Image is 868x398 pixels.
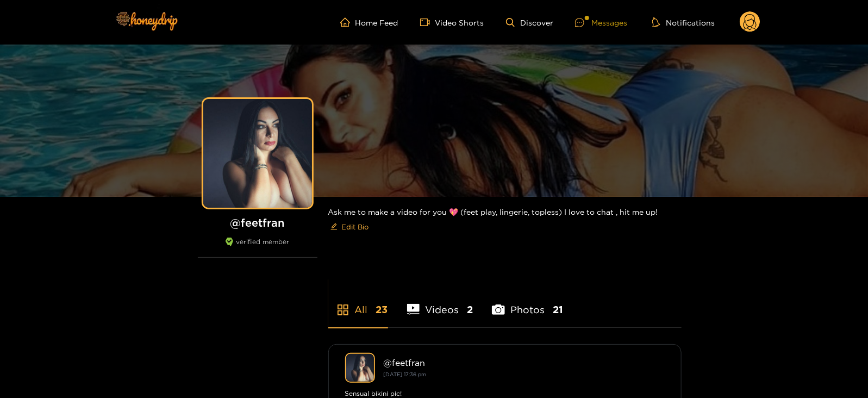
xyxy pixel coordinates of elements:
span: 21 [553,303,563,316]
div: Messages [575,16,627,29]
a: Discover [506,18,553,27]
span: 2 [467,303,473,316]
li: All [328,278,388,327]
button: Notifications [649,17,718,28]
li: Videos [407,278,473,327]
span: video-camera [420,17,435,27]
span: edit [330,223,338,231]
a: Video Shorts [420,17,484,27]
div: Ask me to make a video for you 💖 (feet play, lingerie, topless) I love to chat , hit me up! [328,197,682,244]
div: verified member [198,238,317,258]
li: Photos [492,278,563,327]
span: appstore [336,303,349,316]
div: @ feetfran [384,358,665,368]
img: feetfran [345,353,375,383]
a: Home Feed [340,17,398,27]
small: [DATE] 17:36 pm [384,371,427,377]
span: home [340,17,355,27]
h1: @ feetfran [198,216,317,229]
span: Edit Bio [342,221,369,232]
span: 23 [376,303,388,316]
button: editEdit Bio [328,218,371,235]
